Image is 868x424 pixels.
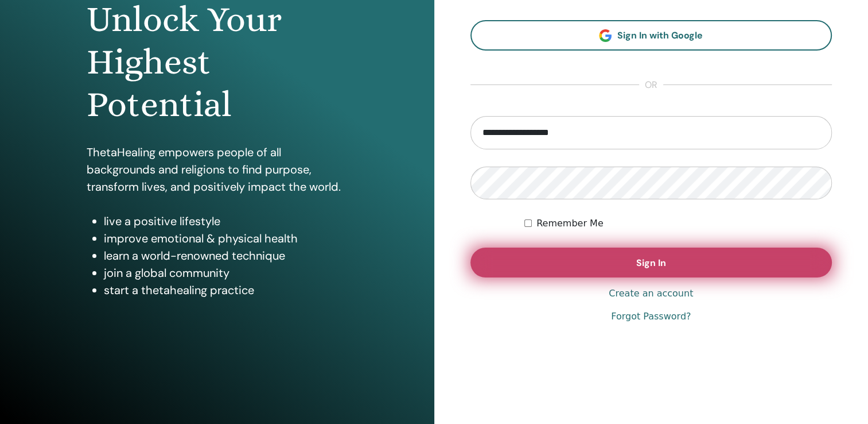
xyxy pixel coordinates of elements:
[470,20,832,51] a: Sign In with Google
[636,257,666,269] span: Sign In
[104,213,347,230] li: live a positive lifestyle
[104,230,347,247] li: improve emotional & physical health
[104,247,347,264] li: learn a world-renowned technique
[87,144,347,195] p: ThetaHealing empowers people of all backgrounds and religions to find purpose, transform lives, a...
[470,248,832,277] button: Sign In
[104,264,347,282] li: join a global community
[104,282,347,299] li: start a thetahealing practice
[536,217,604,230] label: Remember Me
[617,29,703,41] span: Sign In with Google
[611,310,691,323] a: Forgot Password?
[609,287,693,300] a: Create an account
[524,217,832,230] div: Keep me authenticated indefinitely or until I manually logout
[639,78,663,92] span: or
